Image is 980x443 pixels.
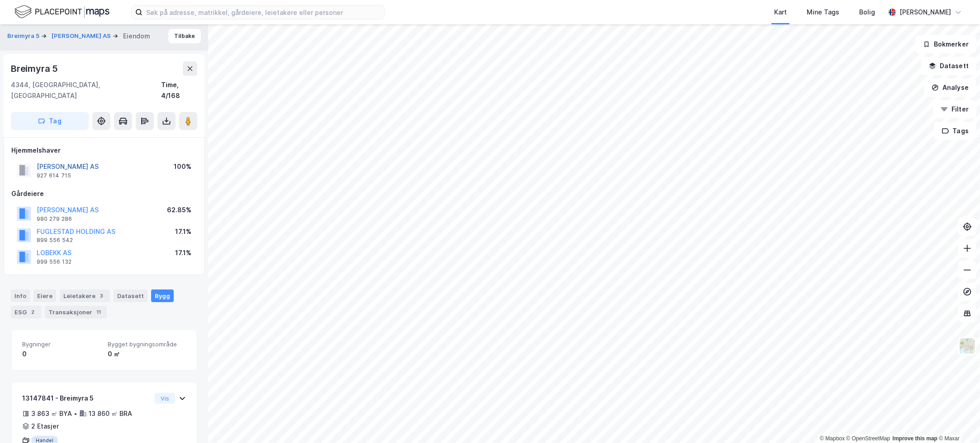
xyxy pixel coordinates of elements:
[155,393,175,404] button: Vis
[45,306,107,318] div: Transaksjoner
[167,205,191,215] div: 62.85%
[915,35,976,53] button: Bokmerker
[168,29,201,43] button: Tilbake
[114,289,147,302] div: Datasett
[174,161,191,172] div: 100%
[899,7,951,18] div: [PERSON_NAME]
[924,79,976,97] button: Analyse
[820,435,845,442] a: Mapbox
[14,4,109,20] img: logo.f888ab2527a4732fd821a326f86c7f29.svg
[774,7,787,18] div: Kart
[22,393,151,404] div: 13147841 - Breimyra 5
[11,145,197,156] div: Hjemmelshaver
[933,100,976,118] button: Filter
[37,172,71,179] div: 927 614 715
[11,289,30,302] div: Info
[89,408,132,419] div: 13 860 ㎡ BRA
[37,237,73,244] div: 899 556 542
[37,215,72,223] div: 980 279 286
[60,289,110,302] div: Leietakere
[11,112,89,130] button: Tag
[935,400,980,443] div: Kontrollprogram for chat
[31,421,59,432] div: 2 Etasjer
[29,308,38,317] div: 2
[11,61,60,76] div: Breimyra 5
[175,247,191,258] div: 17.1%
[934,122,976,140] button: Tags
[807,7,839,18] div: Mine Tags
[108,340,186,348] span: Bygget bygningsområde
[52,32,113,41] button: [PERSON_NAME] AS
[175,226,191,237] div: 17.1%
[22,340,100,348] span: Bygninger
[31,408,72,419] div: 3 863 ㎡ BYA
[151,289,174,302] div: Bygg
[161,79,197,101] div: Time, 4/168
[893,435,937,442] a: Improve this map
[74,410,77,417] div: •
[7,32,41,41] button: Breimyra 5
[22,349,100,359] div: 0
[143,5,384,19] input: Søk på adresse, matrikkel, gårdeiere, leietakere eller personer
[959,337,976,354] img: Z
[847,435,890,442] a: OpenStreetMap
[11,188,197,199] div: Gårdeiere
[935,400,980,443] iframe: Chat Widget
[108,349,186,359] div: 0 ㎡
[97,291,106,300] div: 3
[859,7,875,18] div: Bolig
[33,289,56,302] div: Eiere
[37,258,71,266] div: 999 556 132
[123,31,150,42] div: Eiendom
[921,57,976,75] button: Datasett
[11,79,161,101] div: 4344, [GEOGRAPHIC_DATA], [GEOGRAPHIC_DATA]
[11,306,41,318] div: ESG
[94,308,103,317] div: 11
